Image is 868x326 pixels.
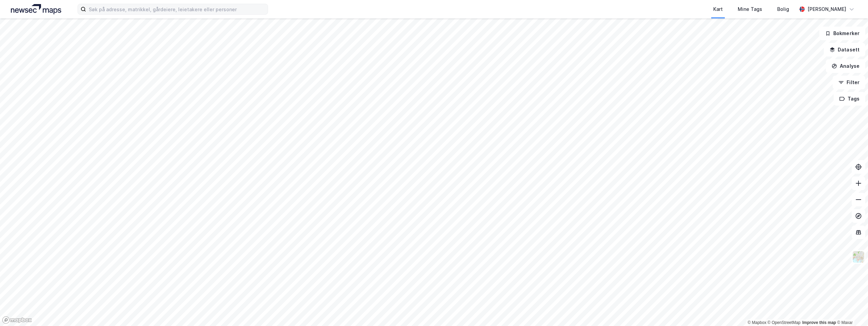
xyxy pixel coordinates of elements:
button: Tags [834,92,865,106]
div: [PERSON_NAME] [807,5,846,13]
button: Datasett [824,43,865,57]
div: Kart [713,5,723,13]
div: Bolig [777,5,789,13]
img: logo.a4113a55bc3d86da70a041830d287a7e.svg [11,4,61,14]
a: OpenStreetMap [768,320,801,325]
a: Improve this map [802,320,836,325]
input: Søk på adresse, matrikkel, gårdeiere, leietakere eller personer [86,4,268,14]
button: Analyse [826,59,865,73]
div: Kontrollprogram for chat [834,293,868,326]
img: Z [852,250,865,263]
a: Mapbox homepage [2,316,32,324]
button: Filter [833,76,865,89]
iframe: Chat Widget [834,293,868,326]
button: Bokmerker [819,27,865,40]
div: Mine Tags [738,5,762,13]
a: Mapbox [748,320,766,325]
